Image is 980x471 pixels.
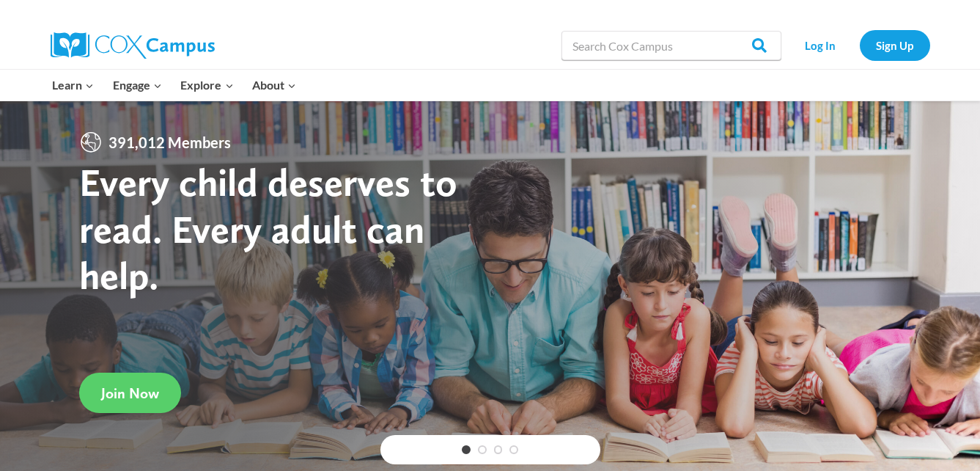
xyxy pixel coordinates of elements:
a: 4 [509,445,518,454]
strong: Every child deserves to read. Every adult can help. [79,158,457,299]
nav: Primary Navigation [43,70,306,101]
span: Join Now [101,384,159,402]
input: Search Cox Campus [561,31,781,60]
a: Log In [789,30,852,60]
a: 1 [462,445,471,454]
span: About [252,76,296,95]
a: 3 [494,445,503,454]
span: Engage [113,76,162,95]
img: Cox Campus [51,32,215,59]
a: 2 [478,445,487,454]
a: Sign Up [860,30,930,60]
nav: Secondary Navigation [789,30,930,60]
span: Explore [180,76,233,95]
span: Learn [52,76,94,95]
a: Join Now [79,373,181,413]
span: 391,012 Members [103,131,237,154]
